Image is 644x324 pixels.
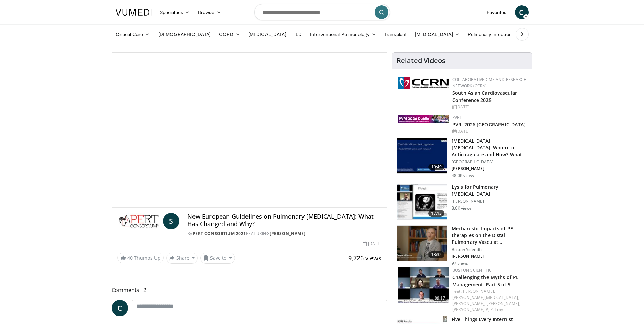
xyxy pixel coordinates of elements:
[348,254,381,262] span: 9,726 views
[452,247,528,252] p: Boston Scientific
[200,253,235,264] button: Save to
[254,4,390,20] input: Search topics, interventions
[452,301,485,306] a: [PERSON_NAME],
[380,28,411,41] a: Transplant
[363,241,381,247] div: [DATE]
[428,210,445,217] span: 17:13
[483,5,511,19] a: Favorites
[411,28,464,41] a: [MEDICAL_DATA]
[187,213,381,228] h4: New European Guidelines on Pulmonary [MEDICAL_DATA]: What Has Changed and Why?
[452,199,528,204] p: [PERSON_NAME]
[397,138,528,178] a: 19:49 [MEDICAL_DATA] [MEDICAL_DATA]: Whom to Anticoagulate and How? What Agents to… [GEOGRAPHIC_D...
[166,253,198,264] button: Share
[397,225,528,266] a: 13:32 Mechanistic Impacts of PE therapies on the Distal Pulmonary Vasculat… Boston Scientific [PE...
[452,77,527,89] a: Collaborative CME and Research Network (CCRN)
[452,121,526,128] a: PVRI 2026 [GEOGRAPHIC_DATA]
[452,104,527,110] div: [DATE]
[428,251,445,258] span: 13:32
[398,77,449,89] img: a04ee3ba-8487-4636-b0fb-5e8d268f3737.png.150x105_q85_autocrop_double_scale_upscale_version-0.2.png
[452,128,527,134] div: [DATE]
[112,53,387,208] video-js: Video Player
[452,173,474,178] p: 48.0K views
[487,301,520,306] a: [PERSON_NAME],
[398,115,449,123] img: 33783847-ac93-4ca7-89f8-ccbd48ec16ca.webp.150x105_q85_autocrop_double_scale_upscale_version-0.2.jpg
[452,166,528,172] p: [PERSON_NAME]
[452,225,528,246] h3: Mechanistic Impacts of PE therapies on the Distal Pulmonary Vasculat…
[290,28,306,41] a: ILD
[452,184,528,197] h3: Lysis for Pulmonary [MEDICAL_DATA]
[452,254,528,259] p: [PERSON_NAME]
[397,184,528,220] a: 17:13 Lysis for Pulmonary [MEDICAL_DATA] [PERSON_NAME] 8.6K views
[156,5,194,19] a: Specialties
[452,114,461,120] a: PVRI
[490,307,503,312] a: P. Troy
[215,28,244,41] a: COPD
[163,213,179,229] a: S
[192,231,246,236] a: PERT Consortium 2021
[452,205,472,211] p: 8.6K views
[452,274,519,288] a: Challenging the Myths of PE Management: Part 5 of 5
[244,28,290,41] a: [MEDICAL_DATA]
[117,213,160,229] img: PERT Consortium 2021
[397,226,447,261] img: 4caf57cf-5f7b-481c-8355-26418ca1cbc4.150x105_q85_crop-smart_upscale.jpg
[127,255,133,261] span: 40
[270,231,306,236] a: [PERSON_NAME]
[452,159,528,165] p: [GEOGRAPHIC_DATA]
[116,9,152,16] img: VuMedi Logo
[452,267,492,273] a: Boston Scientific
[112,28,154,41] a: Critical Care
[112,286,387,294] span: Comments 2
[515,5,529,19] a: C
[433,295,447,301] span: 09:17
[452,260,468,266] p: 97 views
[452,307,489,312] a: [PERSON_NAME] P,
[112,300,128,316] a: C
[464,28,522,41] a: Pulmonary Infection
[397,138,447,173] img: 19d6f46f-fc51-4bbe-aa3f-ab0c4992aa3b.150x105_q85_crop-smart_upscale.jpg
[194,5,225,19] a: Browse
[117,253,164,263] a: 40 Thumbs Up
[428,164,445,170] span: 19:49
[397,184,447,219] img: 632d5ca2-3a29-4964-9810-6fe8b008af34.150x105_q85_crop-smart_upscale.jpg
[187,231,381,237] div: By FEATURING
[452,294,519,300] a: [PERSON_NAME][MEDICAL_DATA],
[398,267,449,303] img: d3a40690-55f2-4697-9997-82bd166d25a9.150x105_q85_crop-smart_upscale.jpg
[154,28,215,41] a: [DEMOGRAPHIC_DATA]
[452,138,528,158] h3: [MEDICAL_DATA] [MEDICAL_DATA]: Whom to Anticoagulate and How? What Agents to…
[398,267,449,303] a: 09:17
[452,90,517,103] a: South Asian Cardiovascular Conference 2025
[306,28,380,41] a: Interventional Pulmonology
[397,57,445,65] h4: Related Videos
[462,288,495,294] a: [PERSON_NAME],
[452,288,527,313] div: Feat.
